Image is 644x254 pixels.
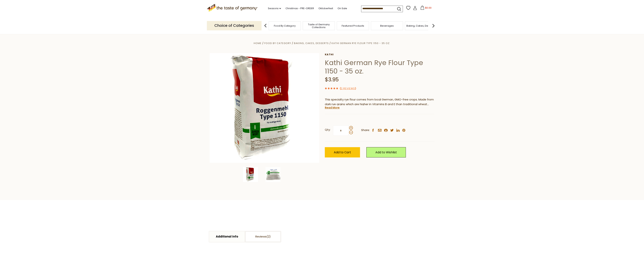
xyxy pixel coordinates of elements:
[318,6,333,10] a: Oktoberfest
[341,87,355,91] a: 2 Reviews
[325,58,434,75] h1: Kathi German Rye Flour Type 1150 - 35 oz.
[265,167,280,182] img: Kathi Rye Flour Type 1150 Description
[210,53,319,163] img: Kathi Rye Flour Type 1150
[325,53,434,56] a: Kathi
[264,41,291,45] a: Food By Category
[294,41,329,45] a: Baking, Cakes, Desserts
[245,231,281,242] a: Reviews
[262,22,269,29] img: previous arrow
[285,6,314,10] a: Christmas - PRE-ORDER
[325,106,340,109] a: Read More
[332,41,390,45] a: Kathi German Rye Flour Type 1150 - 35 oz.
[268,6,281,10] a: Seasons
[361,128,370,133] span: Share:
[325,97,434,120] span: This specialty rye flour comes from local German, GMO-free crops. Made from dark rye grains which...
[274,24,296,27] a: Food By Category
[334,150,351,154] span: Add to Cart
[418,6,434,11] button: $0.00
[340,87,356,90] span: ( )
[254,41,262,45] a: Home
[333,125,348,136] input: Qty:
[304,23,334,29] a: Taste of Germany Collections
[207,21,262,30] p: Choice of Categories
[325,76,339,83] span: $3.95
[325,147,360,157] button: Add to Cart
[380,24,394,27] a: Beverages
[425,6,432,9] span: $0.00
[366,147,406,157] a: Add to Wishlist
[406,24,435,27] a: Baking, Cakes, Desserts
[209,231,245,242] a: Additional Info
[342,24,364,27] a: Featured Products
[430,22,437,29] img: next arrow
[325,127,330,132] strong: Qty:
[338,6,347,10] a: On Sale
[243,167,258,182] img: Kathi Rye Flour Type 1150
